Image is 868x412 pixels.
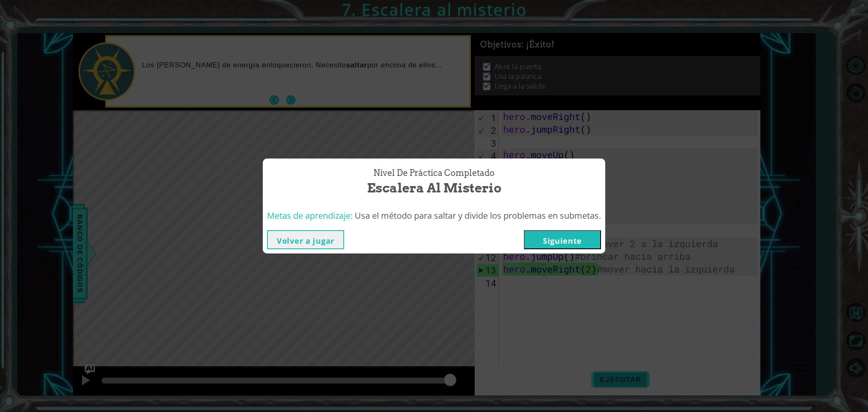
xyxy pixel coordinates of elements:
button: Volver a jugar [267,230,344,249]
span: Usa el método para saltar y divide los problemas en submetas. [355,210,601,221]
span: Escalera al misterio [367,179,501,197]
span: Nivel de práctica Completado [373,167,495,179]
span: Metas de aprendizaje: [267,210,353,221]
button: Siguiente [524,230,601,249]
